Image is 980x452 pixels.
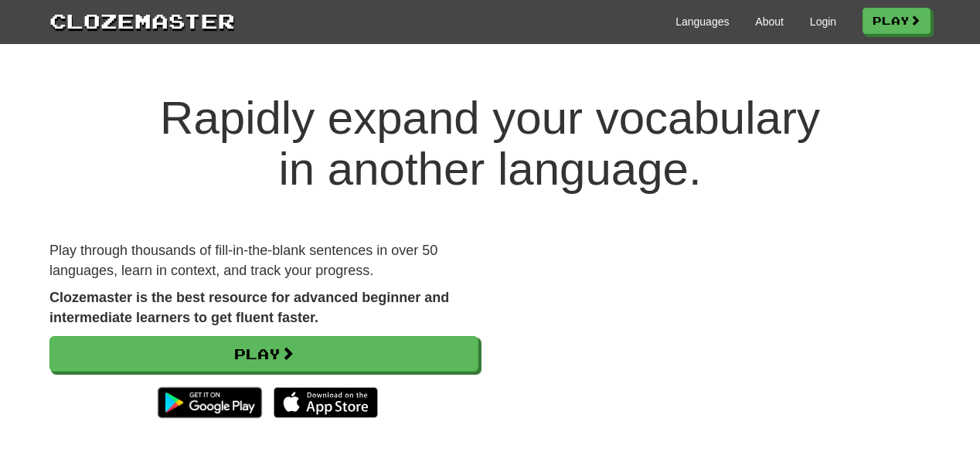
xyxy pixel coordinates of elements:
a: Play [49,336,478,372]
p: Play through thousands of fill-in-the-blank sentences in over 50 languages, learn in context, and... [49,241,478,280]
strong: Clozemaster is the best resource for advanced beginner and intermediate learners to get fluent fa... [49,290,449,325]
img: Download_on_the_App_Store_Badge_US-UK_135x40-25178aeef6eb6b83b96f5f2d004eda3bffbb37122de64afbaef7... [274,387,378,418]
a: Languages [675,14,729,29]
a: Clozemaster [49,6,235,35]
a: About [755,14,784,29]
img: Get it on Google Play [150,379,270,426]
a: Login [810,14,836,29]
a: Play [863,8,931,34]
